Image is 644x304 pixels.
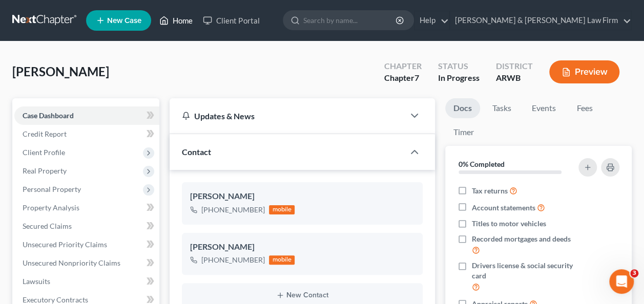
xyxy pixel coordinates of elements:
[472,203,535,213] span: Account statements
[14,217,159,235] a: Secured Claims
[445,122,482,142] a: Timer
[14,106,159,125] a: Case Dashboard
[14,254,159,272] a: Unsecured Nonpriority Claims
[303,11,397,30] input: Search by name...
[23,203,79,212] span: Property Analysis
[23,111,74,120] span: Case Dashboard
[190,190,414,203] div: [PERSON_NAME]
[23,129,67,138] span: Credit Report
[14,272,159,291] a: Lawsuits
[438,72,480,84] div: In Progress
[190,291,414,299] button: New Contact
[496,72,533,84] div: ARWB
[23,222,72,230] span: Secured Claims
[414,73,419,82] span: 7
[23,240,107,249] span: Unsecured Priority Claims
[23,295,88,304] span: Executory Contracts
[384,72,422,84] div: Chapter
[14,235,159,254] a: Unsecured Priority Claims
[549,60,619,83] button: Preview
[201,255,265,265] div: [PHONE_NUMBER]
[472,260,576,281] span: Drivers license & social security card
[496,60,533,72] div: District
[484,98,520,118] a: Tasks
[414,11,449,30] a: Help
[445,98,480,118] a: Docs
[23,277,50,286] span: Lawsuits
[190,241,414,253] div: [PERSON_NAME]
[524,98,564,118] a: Events
[154,11,198,30] a: Home
[14,125,159,143] a: Credit Report
[182,111,392,121] div: Updates & News
[198,11,264,30] a: Client Portal
[630,269,638,277] span: 3
[201,205,265,215] div: [PHONE_NUMBER]
[23,258,120,267] span: Unsecured Nonpriority Claims
[609,269,634,294] iframe: Intercom live chat
[472,234,571,244] span: Recorded mortgages and deeds
[23,166,67,175] span: Real Property
[107,17,141,25] span: New Case
[182,147,211,157] span: Contact
[23,148,65,157] span: Client Profile
[269,255,295,265] div: mobile
[384,60,422,72] div: Chapter
[269,205,295,214] div: mobile
[14,199,159,217] a: Property Analysis
[472,186,508,196] span: Tax returns
[472,219,546,229] span: Titles to motor vehicles
[438,60,480,72] div: Status
[459,160,505,168] strong: 0% Completed
[450,11,631,30] a: [PERSON_NAME] & [PERSON_NAME] Law Firm
[12,64,109,79] span: [PERSON_NAME]
[23,185,81,193] span: Personal Property
[568,98,601,118] a: Fees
